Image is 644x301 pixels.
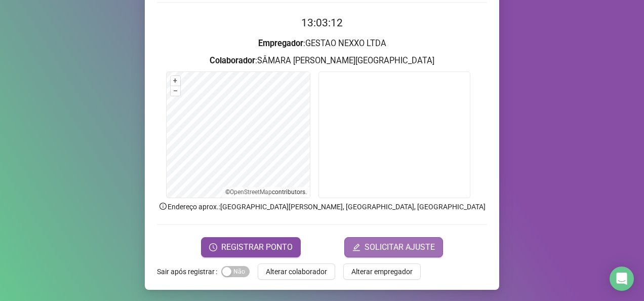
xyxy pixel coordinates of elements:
[230,189,272,196] a: OpenStreetMap
[266,266,327,277] span: Alterar colaborador
[301,17,343,29] time: 13:03:12
[365,241,435,253] span: SOLICITAR AJUSTE
[157,201,487,212] p: Endereço aprox. : [GEOGRAPHIC_DATA][PERSON_NAME], [GEOGRAPHIC_DATA], [GEOGRAPHIC_DATA]
[610,267,634,291] div: Open Intercom Messenger
[221,241,293,253] span: REGISTRAR PONTO
[352,243,360,251] span: edit
[171,86,180,96] button: –
[201,237,301,257] button: REGISTRAR PONTO
[258,39,303,48] strong: Empregador
[344,237,443,257] button: editSOLICITAR AJUSTE
[210,56,255,65] strong: Colaborador
[171,76,180,86] button: +
[351,266,413,277] span: Alterar empregador
[225,189,307,196] li: © contributors.
[157,37,487,50] h3: : GESTAO NEXXO LTDA
[258,264,335,280] button: Alterar colaborador
[158,202,168,211] span: info-circle
[157,54,487,67] h3: : SÂMARA [PERSON_NAME][GEOGRAPHIC_DATA]
[157,264,221,280] label: Sair após registrar
[343,264,421,280] button: Alterar empregador
[209,243,217,251] span: clock-circle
